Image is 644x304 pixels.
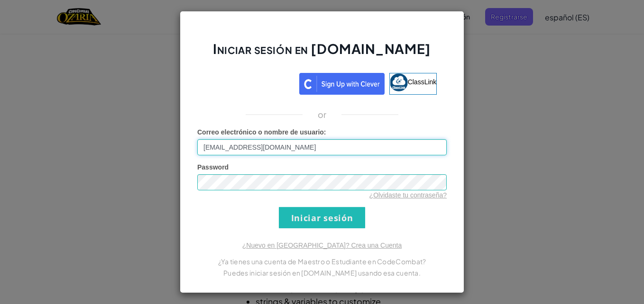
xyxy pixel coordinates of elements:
[197,128,324,136] span: Correo electrónico o nombre de usuario
[242,241,402,249] a: ¿Nuevo en [GEOGRAPHIC_DATA]? Crea una Cuenta
[299,73,385,95] img: clever_sso_button@2x.png
[318,109,327,120] p: or
[197,267,447,278] p: Puedes iniciar sesión en [DOMAIN_NAME] usando esa cuenta.
[197,256,447,267] p: ¿Ya tienes una cuenta de Maestro o Estudiante en CodeCombat?
[369,191,447,199] a: ¿Olvidaste tu contraseña?
[279,207,365,228] input: Iniciar sesión
[197,163,229,171] span: Password
[197,40,447,67] h2: Iniciar sesión en [DOMAIN_NAME]
[390,73,408,91] img: classlink-logo-small.png
[408,78,437,86] span: ClassLink
[197,127,326,137] label: :
[202,72,299,93] iframe: Sign in with Google Button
